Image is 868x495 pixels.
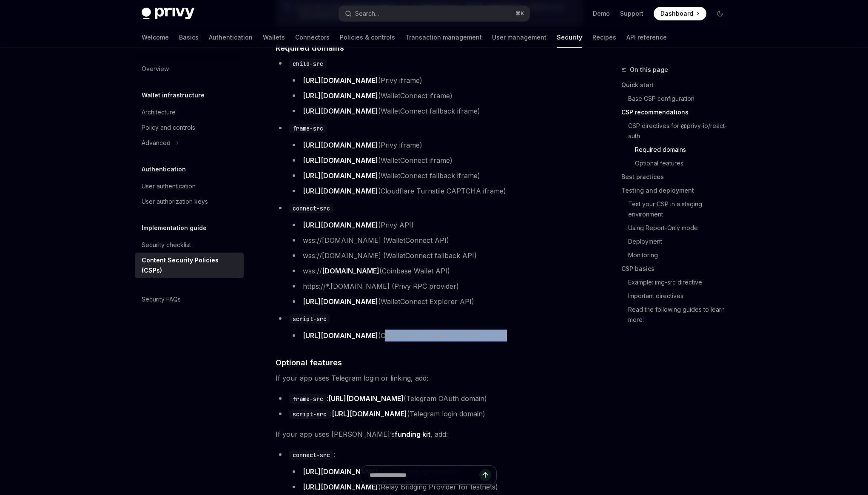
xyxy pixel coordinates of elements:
a: Demo [593,9,610,18]
button: Send message [479,469,491,481]
div: Overview [142,64,169,74]
code: script-src [289,314,330,324]
div: Policy and controls [142,122,195,133]
div: Search... [355,9,379,19]
a: Example: img-src directive [628,276,734,289]
a: [URL][DOMAIN_NAME] [303,156,378,165]
button: Toggle dark mode [713,7,727,20]
div: Advanced [142,138,171,148]
a: Security checklist [135,237,244,253]
a: [URL][DOMAIN_NAME] [332,410,407,418]
li: (WalletConnect fallback iframe) [289,105,582,117]
div: Security checklist [142,240,191,250]
a: User authentication [135,179,244,194]
a: Welcome [142,27,169,48]
span: If your app uses Telegram login or linking, add: [276,372,582,384]
a: [URL][DOMAIN_NAME] [328,394,404,403]
a: Base CSP configuration [628,92,734,105]
a: Recipes [592,27,616,48]
a: Support [620,9,643,18]
a: Read the following guides to learn more: [628,303,734,327]
li: (Privy iframe) [289,74,582,86]
li: (Privy API) [289,219,582,231]
a: Security FAQs [135,292,244,307]
a: CSP basics [621,262,734,276]
li: (Cloudflare Turnstile CAPTCHA scripts) [289,330,582,341]
a: Policies & controls [340,27,395,48]
div: Architecture [142,107,176,117]
span: Required domains [276,42,344,54]
a: Deployment [628,235,734,248]
a: Important directives [628,289,734,303]
span: ⌘ K [515,10,524,17]
code: child-src [289,59,327,68]
a: Policy and controls [135,120,244,135]
span: If your app uses [PERSON_NAME]’s , add: [276,428,582,440]
a: Architecture [135,105,244,120]
a: [URL][DOMAIN_NAME] [303,107,378,116]
a: Using Report-Only mode [628,221,734,235]
a: Dashboard [654,7,706,20]
span: On this page [630,65,668,75]
li: (WalletConnect iframe) [289,154,582,166]
a: Security [557,27,582,48]
li: https://*.[DOMAIN_NAME] (Privy RPC provider) [289,280,582,292]
a: Testing and deployment [621,184,734,197]
a: [URL][DOMAIN_NAME] [303,221,378,230]
code: frame-src [289,124,327,133]
code: script-src [289,410,330,419]
li: wss://[DOMAIN_NAME] (WalletConnect API) [289,234,582,246]
a: User management [492,27,546,48]
a: CSP directives for @privy-io/react-auth [628,119,734,143]
img: dark logo [142,8,194,20]
a: [URL][DOMAIN_NAME] [303,297,378,306]
li: : (Telegram login domain) [276,408,582,420]
a: Basics [179,27,199,48]
a: Transaction management [405,27,482,48]
li: (Privy iframe) [289,139,582,151]
a: Quick start [621,78,734,92]
a: Overview [135,61,244,77]
a: CSP recommendations [621,105,734,119]
span: Dashboard [660,9,693,18]
a: Best practices [621,170,734,184]
code: frame-src [289,394,327,404]
a: Test your CSP in a staging environment [628,197,734,221]
a: Wallets [263,27,285,48]
a: Content Security Policies (CSPs) [135,253,244,278]
li: (WalletConnect fallback iframe) [289,170,582,182]
div: Content Security Policies (CSPs) [142,255,239,276]
a: [URL][DOMAIN_NAME] [303,331,378,340]
button: Search...⌘K [339,6,529,21]
a: Monitoring [628,248,734,262]
a: Optional features [635,156,734,170]
a: [URL][DOMAIN_NAME] [303,171,378,180]
a: [URL][DOMAIN_NAME] [303,91,378,100]
li: wss:// (Coinbase Wallet API) [289,265,582,277]
h5: Implementation guide [142,223,207,233]
div: User authorization keys [142,196,208,207]
a: User authorization keys [135,194,244,209]
a: Authentication [209,27,253,48]
li: (WalletConnect Explorer API) [289,296,582,307]
h5: Wallet infrastructure [142,90,205,100]
a: Required domains [635,143,734,156]
div: User authentication [142,181,196,191]
h5: Authentication [142,164,186,174]
a: Connectors [295,27,330,48]
a: [URL][DOMAIN_NAME] [303,187,378,196]
a: [DOMAIN_NAME] [322,267,379,276]
li: (Cloudflare Turnstile CAPTCHA iframe) [289,185,582,197]
code: connect-src [289,450,333,460]
code: connect-src [289,204,333,213]
div: Security FAQs [142,294,181,304]
a: funding kit [395,430,430,439]
a: API reference [626,27,667,48]
a: [URL][DOMAIN_NAME] [303,76,378,85]
span: Optional features [276,357,342,368]
li: : [276,449,582,493]
li: (WalletConnect iframe) [289,90,582,102]
a: [URL][DOMAIN_NAME] [303,141,378,150]
li: : (Telegram OAuth domain) [276,393,582,404]
li: wss://[DOMAIN_NAME] (WalletConnect fallback API) [289,250,582,262]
